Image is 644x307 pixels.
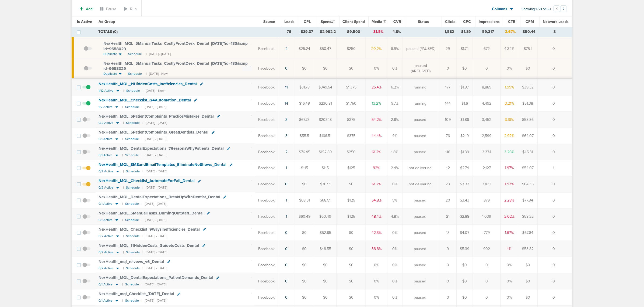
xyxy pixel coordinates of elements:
[439,39,457,59] td: 29
[473,144,501,160] td: 3,374
[99,250,113,254] span: 0/2 Active
[418,19,429,24] span: Status
[285,263,288,267] a: 0
[99,227,200,232] span: NexHealth_ MQL_ Checklist_ 9WaysInefficiencies_ Dental
[142,202,166,206] small: | [DATE] - [DATE]
[538,79,572,95] td: 0
[366,95,387,112] td: 13.2%
[457,176,473,192] td: $3.33
[366,241,387,257] td: 38.8%
[295,112,314,128] td: $67.73
[103,52,117,56] span: Duplicate
[142,153,166,157] small: | [DATE] - [DATE]
[337,144,366,160] td: $250
[99,243,199,248] span: NexHealth_ MQL_ 11HiddenCosts_ GuidetoCosts_ Dental
[77,19,92,24] span: Is Active
[99,121,113,125] span: 0/2 Active
[285,85,288,90] a: 11
[518,128,538,144] td: $64.07
[457,39,473,59] td: $1.74
[473,176,501,192] td: 1,189
[295,209,314,225] td: $60.49
[314,257,337,273] td: $0
[543,19,569,24] span: Network Leads
[366,257,387,273] td: 0%
[103,41,250,51] span: NexHealth_ MQL_ 5ManualTasks_ CostlyFrontDesk_ Dental_ [DATE]?id=183&cmp_ id=9658029
[389,27,404,37] td: 4.8%
[99,234,113,238] span: 0/2 Active
[501,176,518,192] td: 1.93%
[255,144,278,160] td: Facebook
[372,19,387,24] span: Media %
[255,209,278,225] td: Facebook
[387,128,402,144] td: 4%
[560,5,567,12] button: Go to next page
[414,279,426,284] span: paused
[99,146,224,151] span: NexHealth_ MQL_ DentalExpectations_ 7ReasonsWhyPatients_ Dental
[285,134,288,138] a: 3
[501,241,518,257] td: 1%
[501,59,518,79] td: 0%
[368,27,389,37] td: 31.5%
[284,19,295,24] span: Leads
[441,27,458,37] td: 1,582
[339,27,368,37] td: $9,500
[314,112,337,128] td: $203.18
[501,144,518,160] td: 3.26%
[394,19,401,24] span: CVR
[126,234,140,238] small: Schedule
[366,225,387,241] td: 42.3%
[255,241,278,257] td: Facebook
[457,79,473,95] td: $1.97
[518,112,538,128] td: $58.86
[314,209,337,225] td: $60.49
[366,39,387,59] td: 20.2%
[295,95,314,112] td: $16.49
[538,160,572,176] td: 1
[255,39,278,59] td: Facebook
[501,128,518,144] td: 2.92%
[125,153,139,157] small: Schedule
[457,112,473,128] td: $1.86
[366,128,387,144] td: 44.4%
[314,176,337,192] td: $76.51
[501,160,518,176] td: 1.97%
[457,59,473,79] td: $0
[538,128,572,144] td: 0
[387,59,402,79] td: 0%
[99,98,191,103] span: NexHealth_ MQL_ Checklist_ Q4Automation_ Dental
[492,6,507,12] span: Columns
[99,218,113,222] span: 0/1 Active
[146,71,168,76] small: | [DATE] - Now
[457,144,473,160] td: $1.39
[255,257,278,273] td: Facebook
[125,282,139,286] small: Schedule
[521,7,551,12] span: Showing 1-50 of 68
[501,192,518,209] td: 2.28%
[439,241,457,257] td: 9
[286,166,287,170] a: 1
[518,95,538,112] td: $51.38
[414,262,426,268] span: paused
[99,275,213,280] span: NexHealth_ MQL_ DentalExpectations_ PatientDemands_ Dental
[128,52,142,56] span: Schedule
[125,202,139,206] small: Schedule
[314,128,337,144] td: $166.51
[439,225,457,241] td: 13
[126,266,140,270] small: Schedule
[457,225,473,241] td: $4.07
[518,176,538,192] td: $64.35
[255,176,278,192] td: Facebook
[99,153,113,157] span: 0/1 Active
[439,176,457,192] td: 23
[295,79,314,95] td: $31.78
[125,218,139,222] small: Schedule
[337,95,366,112] td: $1,750
[255,95,278,112] td: Facebook
[337,128,366,144] td: $375
[99,202,113,206] span: 0/1 Active
[295,160,314,176] td: $115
